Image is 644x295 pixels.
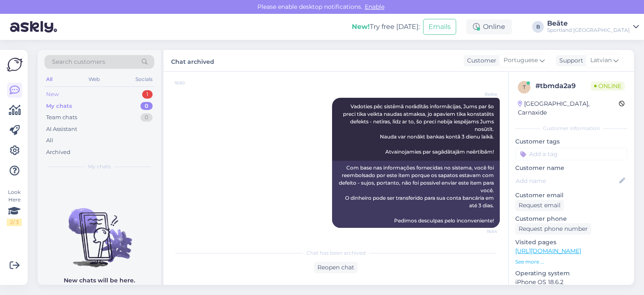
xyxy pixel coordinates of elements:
div: 0 [140,113,153,122]
div: Customer information [515,125,627,132]
a: BeāteSportland [GEOGRAPHIC_DATA] [547,20,639,34]
div: Web [87,74,101,85]
span: Enable [362,3,387,10]
img: No chats [38,193,161,269]
span: t [523,84,526,90]
div: Try free [DATE]: [352,22,420,32]
p: Customer email [515,191,627,200]
p: Customer name [515,164,627,172]
p: New chats will be here. [64,276,135,285]
input: Add name [516,176,618,185]
p: Visited pages [515,238,627,247]
span: Vadoties pēc sistēmā norādītās informācijas, Jums par šo preci tika veikta naudas atmaksa, jo apa... [343,103,495,155]
div: Socials [134,74,154,85]
div: All [44,74,54,85]
div: 2 / 3 [7,219,22,226]
span: 16:54 [466,228,497,235]
span: Latvian [590,56,612,65]
label: Chat archived [171,55,214,66]
div: Support [556,56,583,65]
a: [URL][DOMAIN_NAME] [515,247,581,255]
img: Askly Logo [7,57,23,73]
div: Com base nas informações fornecidas no sistema, você foi reembolsado por este item porque os sapa... [332,161,500,228]
p: Operating system [515,269,627,278]
span: Search customers [52,57,105,66]
div: [GEOGRAPHIC_DATA], Carnaxide [518,99,619,117]
div: # tbmda2a9 [535,81,591,91]
input: Add a tag [515,148,627,160]
p: Customer tags [515,137,627,146]
span: My chats [88,163,111,170]
b: New! [352,23,370,31]
div: My chats [46,102,72,110]
div: Customer [464,56,496,65]
div: Request phone number [515,223,591,235]
div: Request email [515,200,564,211]
button: Emails [423,19,456,35]
p: iPhone OS 18.6.2 [515,278,627,287]
div: 1 [142,90,153,99]
div: New [46,90,59,99]
div: Sportland [GEOGRAPHIC_DATA] [547,27,630,34]
div: Archived [46,148,70,157]
div: Online [466,19,512,34]
span: Chat has been archived [306,249,366,257]
p: See more ... [515,258,627,266]
div: Look Here [7,188,22,226]
span: Portuguese [504,56,538,65]
div: Beāte [547,20,630,27]
div: All [46,136,53,145]
div: Team chats [46,113,77,122]
span: Online [591,81,625,91]
div: 0 [140,102,153,110]
span: Beāte [466,91,497,97]
div: AI Assistant [46,125,77,133]
p: Customer phone [515,214,627,223]
div: Reopen chat [314,262,358,273]
span: 16:50 [174,80,206,86]
div: B [532,21,544,33]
